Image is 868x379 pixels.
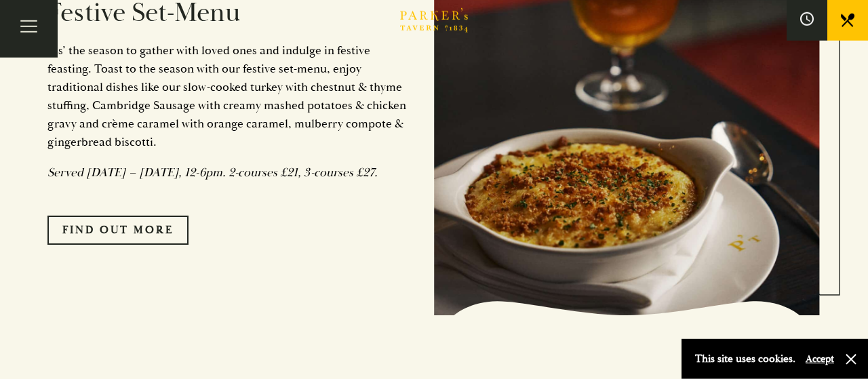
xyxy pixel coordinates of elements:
button: Close and accept [844,353,858,366]
em: Served [DATE] – [DATE], 12-6pm. 2-courses £21, 3-courses £27. [47,165,378,180]
p: This site uses cookies. [695,349,795,369]
button: Accept [806,353,834,365]
a: FIND OUT MORE [47,216,189,244]
p: Tis’ the season to gather with loved ones and indulge in festive feasting. Toast to the season wi... [47,41,414,151]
